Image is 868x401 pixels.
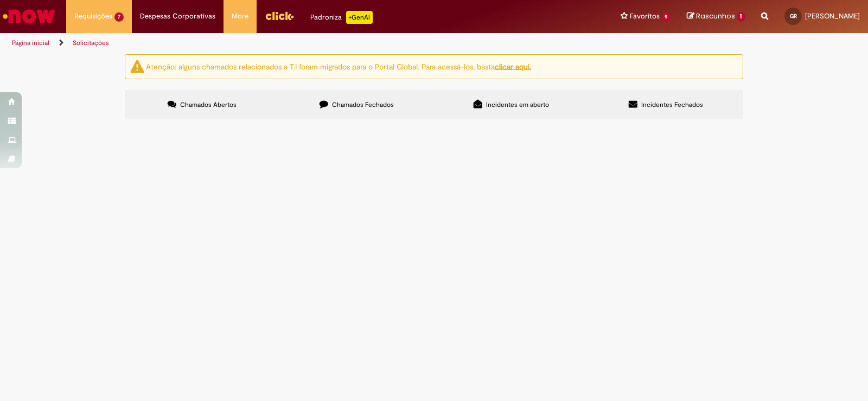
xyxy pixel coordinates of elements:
span: 7 [114,12,124,22]
p: +GenAi [346,11,373,24]
a: Rascunhos [687,11,745,22]
span: Despesas Corporativas [140,11,215,22]
span: More [232,11,248,22]
img: click_logo_yellow_360x200.png [265,8,294,24]
span: Incidentes em aberto [486,100,549,109]
a: Página inicial [12,39,49,47]
img: ServiceNow [1,5,57,27]
span: [PERSON_NAME] [805,11,860,21]
ng-bind-html: Atenção: alguns chamados relacionados a T.I foram migrados para o Portal Global. Para acessá-los,... [146,61,531,71]
ul: Trilhas de página [8,33,571,53]
span: 9 [662,12,671,22]
span: 1 [737,12,745,22]
span: Chamados Fechados [332,100,394,109]
a: Solicitações [73,39,109,47]
a: clicar aqui. [495,61,531,71]
span: Incidentes Fechados [641,100,703,109]
span: Requisições [74,11,112,22]
div: Padroniza [310,11,373,24]
span: Rascunhos [696,11,735,21]
span: Chamados Abertos [180,100,237,109]
span: Favoritos [630,11,660,22]
span: GR [790,12,797,20]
